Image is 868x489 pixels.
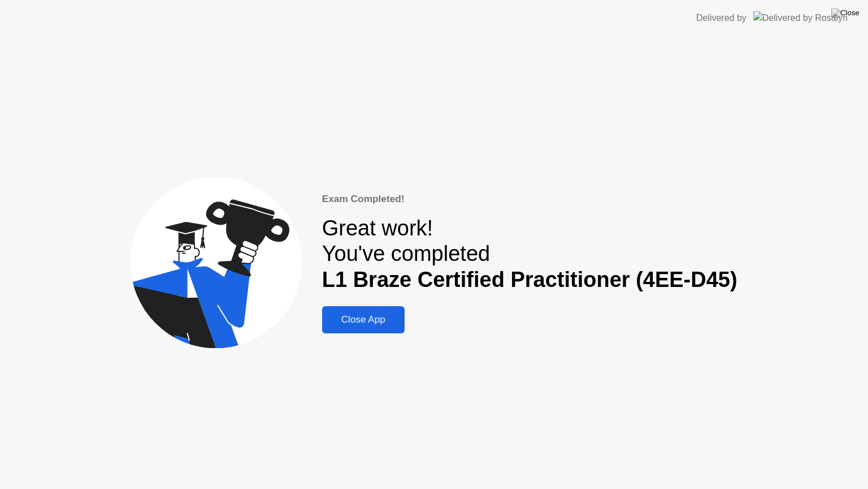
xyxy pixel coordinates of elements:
img: Close [831,8,860,18]
img: Delivered by Rosalyn [753,11,848,24]
div: Delivered by [696,11,747,25]
div: Exam Completed! [322,192,737,207]
button: Close App [322,306,405,333]
b: L1 Braze Certified Practitioner (4EE-D45) [322,268,737,291]
div: Great work! You've completed [322,216,737,293]
div: Close App [325,314,401,325]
